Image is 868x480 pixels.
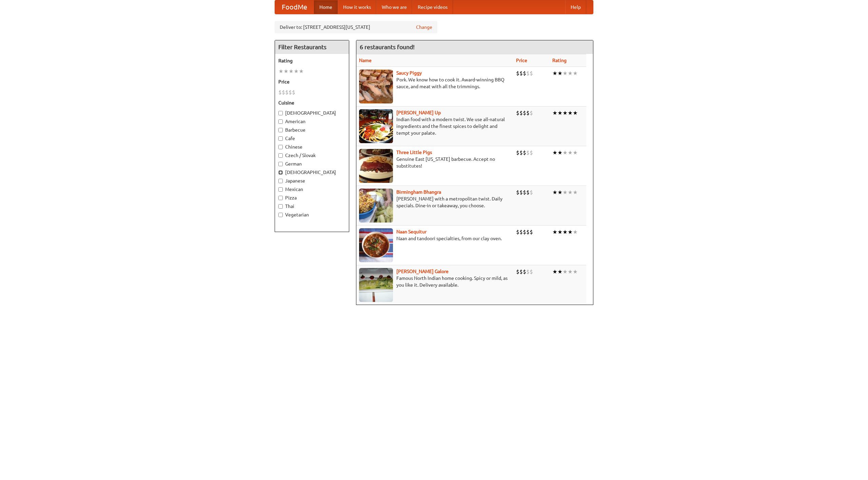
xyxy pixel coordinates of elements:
[557,189,563,196] li: ★
[289,89,292,96] li: $
[360,44,415,50] ng-pluralize: 6 restaurants found!
[314,0,338,14] a: Home
[278,160,346,167] label: German
[359,228,393,262] img: naansequitur.jpg
[557,109,563,117] li: ★
[278,127,346,133] label: Barbecue
[278,203,346,210] label: Thai
[278,162,283,166] input: German
[523,268,526,275] li: $
[278,111,283,115] input: [DEMOGRAPHIC_DATA]
[573,228,578,236] li: ★
[396,189,441,195] b: Birmingham Bhangra
[278,135,346,142] label: Cafe
[557,149,563,156] li: ★
[530,149,533,156] li: $
[278,196,283,200] input: Pizza
[376,0,412,14] a: Who we are
[396,150,432,155] a: Three Little Pigs
[552,58,567,63] a: Rating
[278,153,283,158] input: Czech / Slovak
[278,211,346,218] label: Vegetarian
[568,228,573,236] li: ★
[568,149,573,156] li: ★
[526,70,530,77] li: $
[278,187,283,192] input: Mexican
[523,228,526,236] li: $
[278,118,346,125] label: American
[278,186,346,193] label: Mexican
[396,110,441,115] a: [PERSON_NAME] Up
[359,58,372,63] a: Name
[396,269,449,274] a: [PERSON_NAME] Galore
[278,110,346,116] label: [DEMOGRAPHIC_DATA]
[278,136,283,141] input: Cafe
[530,228,533,236] li: $
[519,149,523,156] li: $
[516,149,519,156] li: $
[530,268,533,275] li: $
[519,268,523,275] li: $
[359,149,393,183] img: littlepigs.jpg
[563,228,568,236] li: ★
[552,268,557,275] li: ★
[396,229,427,234] a: Naan Sequitur
[552,228,557,236] li: ★
[552,189,557,196] li: ★
[523,189,526,196] li: $
[516,268,519,275] li: $
[359,275,511,288] p: Famous North Indian home cooking. Spicy or mild, as you like it. Delivery available.
[275,0,314,14] a: FoodMe
[294,68,299,75] li: ★
[516,70,519,77] li: $
[530,109,533,117] li: $
[412,0,453,14] a: Recipe videos
[557,228,563,236] li: ★
[278,194,346,201] label: Pizza
[526,268,530,275] li: $
[396,70,422,76] a: Saucy Piggy
[278,128,283,132] input: Barbecue
[282,89,285,96] li: $
[278,68,283,75] li: ★
[278,143,346,150] label: Chinese
[289,68,294,75] li: ★
[568,109,573,117] li: ★
[573,268,578,275] li: ★
[573,149,578,156] li: ★
[557,70,563,77] li: ★
[526,228,530,236] li: $
[552,149,557,156] li: ★
[278,213,283,217] input: Vegetarian
[278,99,346,106] h5: Cuisine
[278,145,283,149] input: Chinese
[278,57,346,64] h5: Rating
[526,149,530,156] li: $
[283,68,289,75] li: ★
[516,58,527,63] a: Price
[552,109,557,117] li: ★
[563,149,568,156] li: ★
[359,189,393,223] img: bhangra.jpg
[526,109,530,117] li: $
[359,268,393,302] img: currygalore.jpg
[568,268,573,275] li: ★
[359,116,511,136] p: Indian food with a modern twist. We use all-natural ingredients and the finest spices to delight ...
[523,149,526,156] li: $
[563,109,568,117] li: ★
[516,109,519,117] li: $
[359,195,511,209] p: [PERSON_NAME] with a metropolitan twist. Daily specials. Dine-in or takeaway, you choose.
[278,78,346,85] h5: Price
[526,189,530,196] li: $
[563,189,568,196] li: ★
[359,70,393,103] img: saucy.jpg
[568,189,573,196] li: ★
[278,169,346,176] label: [DEMOGRAPHIC_DATA]
[552,70,557,77] li: ★
[299,68,304,75] li: ★
[523,70,526,77] li: $
[516,228,519,236] li: $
